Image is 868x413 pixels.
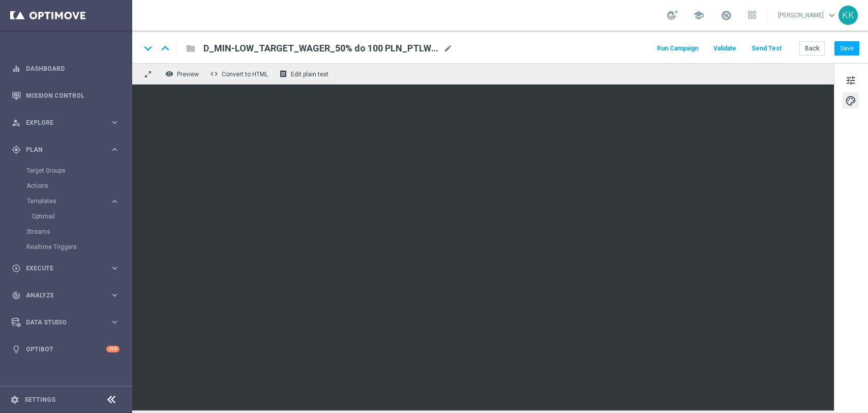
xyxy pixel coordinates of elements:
[158,41,173,56] i: keyboard_arrow_up
[843,92,859,108] button: palette
[750,42,783,56] button: Send Test
[26,147,110,153] span: Plan
[12,64,21,73] i: equalizer
[843,72,859,88] button: tune
[203,42,439,54] span: D_MIN-LOW_TARGET_WAGER_50% do 100 PLN_PTLW_230925
[12,318,110,327] div: Data Studio
[110,118,119,127] i: keyboard_arrow_right
[27,198,110,204] div: Templates
[26,178,131,194] div: Actions
[26,224,131,239] div: Streams
[11,119,120,127] button: person_search Explore keyboard_arrow_right
[110,317,119,327] i: keyboard_arrow_right
[291,71,328,78] span: Edit plain text
[222,71,268,78] span: Convert to HTML
[26,239,131,255] div: Realtime Triggers
[26,167,106,175] a: Target Groups
[839,6,858,25] div: KK
[12,336,119,363] div: Optibot
[11,345,120,353] button: lightbulb Optibot +10
[11,92,120,100] button: Mission Control
[693,10,704,21] span: school
[210,70,218,78] span: code
[777,8,839,23] a: [PERSON_NAME]keyboard_arrow_down
[12,264,21,273] i: play_circle_outline
[106,346,119,352] div: +10
[32,212,106,221] a: Optimail
[26,163,131,178] div: Target Groups
[12,118,110,127] div: Explore
[799,41,825,56] button: Back
[26,243,106,251] a: Realtime Triggers
[279,70,287,78] i: receipt
[277,67,333,80] button: receipt Edit plain text
[12,145,21,154] i: gps_fixed
[26,197,120,205] button: Templates keyboard_arrow_right
[110,290,119,300] i: keyboard_arrow_right
[163,67,203,80] button: remove_red_eye Preview
[26,194,131,224] div: Templates
[12,264,110,273] div: Execute
[26,120,110,126] span: Explore
[26,55,119,82] a: Dashboard
[834,41,859,56] button: Save
[110,263,119,273] i: keyboard_arrow_right
[11,264,120,272] button: play_circle_outline Execute keyboard_arrow_right
[12,291,21,300] i: track_changes
[24,397,55,403] a: Settings
[26,82,119,109] a: Mission Control
[12,118,21,127] i: person_search
[11,146,120,154] button: gps_fixed Plan keyboard_arrow_right
[845,74,856,87] span: tune
[27,198,100,204] span: Templates
[11,65,120,73] button: equalizer Dashboard
[177,71,199,78] span: Preview
[26,336,106,363] a: Optibot
[26,292,110,298] span: Analyze
[655,42,700,56] button: Run Campaign
[12,291,110,300] div: Analyze
[11,291,120,299] button: track_changes Analyze keyboard_arrow_right
[12,55,119,82] div: Dashboard
[26,228,106,236] a: Streams
[26,182,106,190] a: Actions
[26,319,110,325] span: Data Studio
[713,45,736,52] span: Validate
[443,44,453,53] span: mode_edit
[712,42,738,56] button: Validate
[165,70,173,78] i: remove_red_eye
[26,265,110,271] span: Execute
[845,94,856,107] span: palette
[140,41,156,56] i: keyboard_arrow_down
[207,67,273,80] button: code Convert to HTML
[12,82,119,109] div: Mission Control
[110,145,119,154] i: keyboard_arrow_right
[32,209,131,224] div: Optimail
[110,197,119,206] i: keyboard_arrow_right
[12,145,110,154] div: Plan
[11,318,120,326] button: Data Studio keyboard_arrow_right
[12,345,21,354] i: lightbulb
[826,10,837,21] span: keyboard_arrow_down
[10,395,19,404] i: settings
